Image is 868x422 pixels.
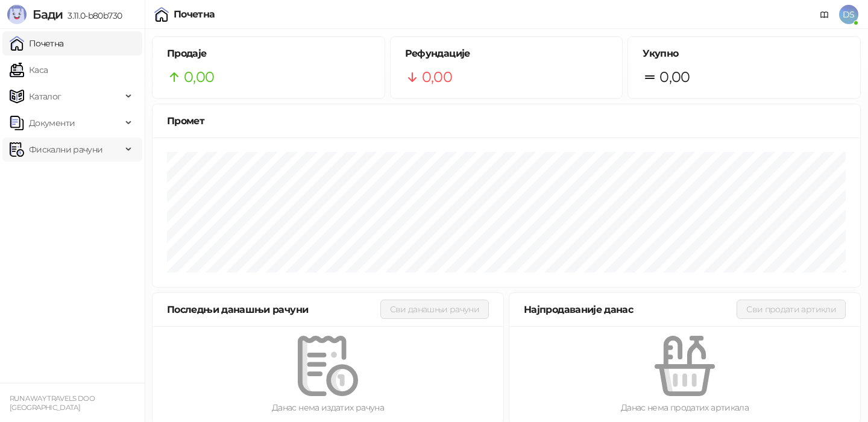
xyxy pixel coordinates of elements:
[422,66,452,89] span: 0,00
[184,66,214,89] span: 0,00
[29,137,102,162] span: Фискални рачуни
[10,31,64,55] a: Почетна
[659,66,690,89] span: 0,00
[10,58,48,82] a: Каса
[405,46,608,61] h5: Рефундације
[29,111,75,135] span: Документи
[529,401,841,414] div: Данас нема продатих артикала
[7,5,27,24] img: Logo
[63,10,122,21] span: 3.11.0-b80b730
[33,7,63,22] span: Бади
[643,46,846,61] h5: Укупно
[29,84,61,109] span: Каталог
[524,302,737,317] div: Најпродаваније данас
[172,401,484,414] div: Данас нема издатих рачуна
[167,302,380,317] div: Последњи данашњи рачуни
[380,300,489,319] button: Сви данашњи рачуни
[10,394,95,412] small: RUN AWAY TRAVELS DOO [GEOGRAPHIC_DATA]
[174,10,215,19] div: Почетна
[737,300,846,319] button: Сви продати артикли
[815,5,834,24] a: Документација
[839,5,858,24] span: DS
[167,46,370,61] h5: Продаје
[167,113,846,128] div: Промет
